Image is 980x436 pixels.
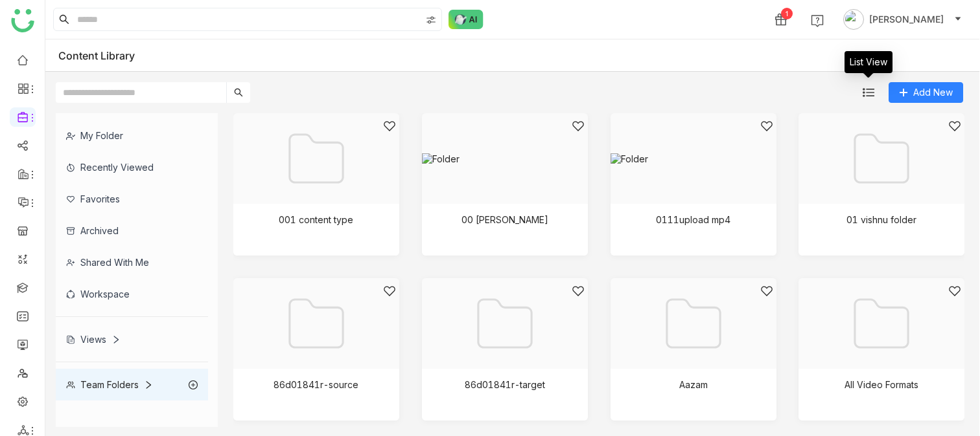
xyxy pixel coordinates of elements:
img: Folder [472,291,537,356]
img: search-type.svg [426,15,436,25]
img: help.svg [811,14,824,27]
div: Archived [56,215,208,246]
div: Views [66,334,121,345]
div: Shared with me [56,246,208,278]
div: 0111upload mp4 [656,214,730,225]
img: avatar [843,9,864,30]
img: logo [11,9,34,32]
div: Workspace [56,278,208,310]
img: Folder [660,291,725,356]
img: list.svg [863,87,874,98]
span: [PERSON_NAME] [869,12,944,27]
div: Recently Viewed [56,151,208,183]
img: Folder [611,153,776,164]
div: Team Folders [66,379,153,390]
button: Add New [889,82,963,103]
img: Folder [422,153,588,164]
button: [PERSON_NAME] [841,9,964,30]
img: ask-buddy-normal.svg [449,10,484,29]
div: Aazam [679,379,707,390]
img: Folder [284,291,349,356]
img: Folder [849,126,914,191]
div: 001 content type [279,214,353,225]
div: My Folder [56,120,208,151]
div: Content Library [58,49,154,62]
div: 00 [PERSON_NAME] [461,214,548,225]
div: 86d01841r-source [274,379,358,390]
span: Add New [913,85,953,100]
div: Favorites [56,183,208,215]
div: 01 vishnu folder [846,214,916,225]
img: Folder [284,126,349,191]
div: List View [845,51,892,73]
div: 86d01841r-target [465,379,545,390]
div: All Video Formats [845,379,918,390]
div: 1 [781,8,793,19]
img: Folder [849,291,914,356]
